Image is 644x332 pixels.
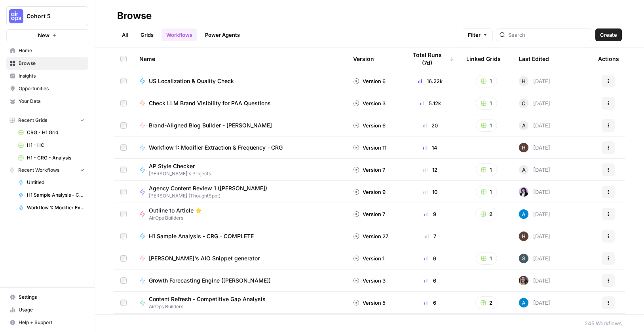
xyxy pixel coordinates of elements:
[519,48,549,70] div: Last Edited
[27,129,85,136] span: CRG - H1 Grid
[139,254,340,262] a: [PERSON_NAME]'s AIO Snippet generator
[27,204,85,211] span: Workflow 1: Modifier Extraction & Frequency - CRG
[19,47,85,54] span: Home
[476,186,497,198] button: 1
[149,144,283,152] span: Workflow 1: Modifier Extraction & Frequency - CRG
[407,210,454,218] div: 9
[519,143,528,152] img: 436bim7ufhw3ohwxraeybzubrpb8
[15,176,88,189] a: Untitled
[6,57,88,70] a: Browse
[522,99,526,107] span: C
[519,231,550,241] div: [DATE]
[353,232,388,240] div: Version 27
[149,207,202,214] span: Outline to Article ⭐️
[139,99,340,107] a: Check LLM Brand Visibility for PAA Questions
[476,75,497,87] button: 1
[476,119,497,132] button: 1
[6,44,88,57] a: Home
[6,95,88,108] a: Your Data
[27,154,85,161] span: H1 - CRG - Analysis
[15,126,88,139] a: CRG - H1 Grid
[353,48,374,70] div: Version
[149,295,266,303] span: Content Refresh - Competitive Gap Analysis
[595,28,622,41] button: Create
[139,144,340,152] a: Workflow 1: Modifier Extraction & Frequency - CRG
[407,232,454,240] div: 7
[353,77,386,85] div: Version 6
[38,31,49,39] span: New
[519,76,550,86] div: [DATE]
[353,277,386,285] div: Version 3
[136,28,158,41] a: Grids
[6,70,88,82] a: Insights
[19,72,85,80] span: Insights
[598,48,619,70] div: Actions
[6,29,88,41] button: New
[149,162,205,170] span: AP Style Checker
[585,319,622,327] div: 245 Workflows
[407,48,454,70] div: Total Runs (7d)
[476,252,497,265] button: 1
[15,189,88,201] a: H1 Sample Analysis - CRG - COMPLETE
[6,6,88,26] button: Workspace: Cohort 5
[6,82,88,95] a: Opportunities
[19,60,85,67] span: Browse
[139,277,340,285] a: Growth Forecasting Engine ([PERSON_NAME])
[522,121,526,129] span: A
[149,184,267,192] span: Agency Content Review 1 ([PERSON_NAME])
[139,207,340,222] a: Outline to Article ⭐️AirOps Builders
[6,304,88,316] a: Usage
[6,114,88,126] button: Recent Grids
[407,299,454,307] div: 6
[407,188,454,196] div: 10
[522,77,526,85] span: H
[149,170,211,177] span: [PERSON_NAME]'s Projects
[6,291,88,304] a: Settings
[139,162,340,177] a: AP Style Checker[PERSON_NAME]'s Projects
[407,144,454,152] div: 14
[353,299,386,307] div: Version 5
[519,254,528,263] img: l7wc9lttar9mml2em7ssp1le7bvz
[15,201,88,214] a: Workflow 1: Modifier Extraction & Frequency - CRG
[27,192,85,199] span: H1 Sample Analysis - CRG - COMPLETE
[522,166,526,174] span: A
[353,121,386,129] div: Version 6
[149,232,254,240] span: H1 Sample Analysis - CRG - COMPLETE
[149,99,271,107] span: Check LLM Brand Visibility for PAA Questions
[149,303,272,310] span: AirOps Builders
[519,276,528,285] img: e6jku8bei7w65twbz9tngar3gsjq
[353,166,385,174] div: Version 7
[407,254,454,262] div: 6
[139,184,340,199] a: Agency Content Review 1 ([PERSON_NAME])[PERSON_NAME] (ThoughtSpot)
[15,152,88,164] a: H1 - CRG - Analysis
[139,77,340,85] a: US Localization & Quality Check
[353,99,386,107] div: Version 3
[149,77,234,85] span: US Localization & Quality Check
[353,144,386,152] div: Version 11
[600,31,617,39] span: Create
[519,187,528,197] img: tzasfqpy46zz9dbmxk44r2ls5vap
[19,85,85,92] span: Opportunities
[519,99,550,108] div: [DATE]
[519,121,550,130] div: [DATE]
[149,254,260,262] span: [PERSON_NAME]'s AIO Snippet generator
[15,139,88,152] a: H1 - HC
[139,121,340,129] a: Brand-Aligned Blog Builder - [PERSON_NAME]
[519,209,528,219] img: o3cqybgnmipr355j8nz4zpq1mc6x
[519,276,550,285] div: [DATE]
[27,179,85,186] span: Untitled
[18,167,59,174] span: Recent Workflows
[407,166,454,174] div: 12
[149,214,208,222] span: AirOps Builders
[407,277,454,285] div: 6
[19,294,85,301] span: Settings
[519,143,550,152] div: [DATE]
[476,163,497,176] button: 1
[519,298,550,307] div: [DATE]
[19,306,85,313] span: Usage
[519,165,550,175] div: [DATE]
[18,117,47,124] span: Recent Grids
[200,28,245,41] a: Power Agents
[407,99,454,107] div: 5.12k
[353,254,384,262] div: Version 1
